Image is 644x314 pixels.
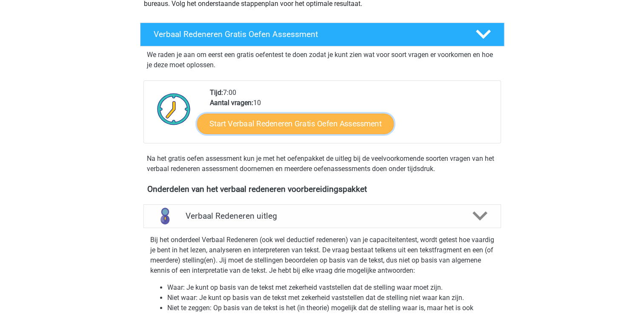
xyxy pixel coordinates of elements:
[147,50,498,70] p: We raden je aan om eerst een gratis oefentest te doen zodat je kunt zien wat voor soort vragen er...
[167,293,494,303] li: Niet waar: Je kunt op basis van de tekst met zekerheid vaststellen dat de stelling niet waar kan ...
[210,88,223,97] b: Tijd:
[203,88,500,143] div: 7:00 10
[150,235,494,276] p: Bij het onderdeel Verbaal Redeneren (ook wel deductief redeneren) van je capaciteitentest, wordt ...
[137,23,508,46] a: Verbaal Redeneren Gratis Oefen Assessment
[186,211,459,221] h4: Verbaal Redeneren uitleg
[147,184,497,194] h4: Onderdelen van het verbaal redeneren voorbereidingspakket
[140,204,504,228] a: uitleg Verbaal Redeneren uitleg
[154,205,176,227] img: verbaal redeneren uitleg
[210,99,253,107] b: Aantal vragen:
[143,154,501,174] div: Na het gratis oefen assessment kun je met het oefenpakket de uitleg bij de veelvoorkomende soorte...
[152,88,195,130] img: Klok
[197,114,394,134] a: Start Verbaal Redeneren Gratis Oefen Assessment
[154,29,462,39] h4: Verbaal Redeneren Gratis Oefen Assessment
[167,283,494,293] li: Waar: Je kunt op basis van de tekst met zekerheid vaststellen dat de stelling waar moet zijn.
